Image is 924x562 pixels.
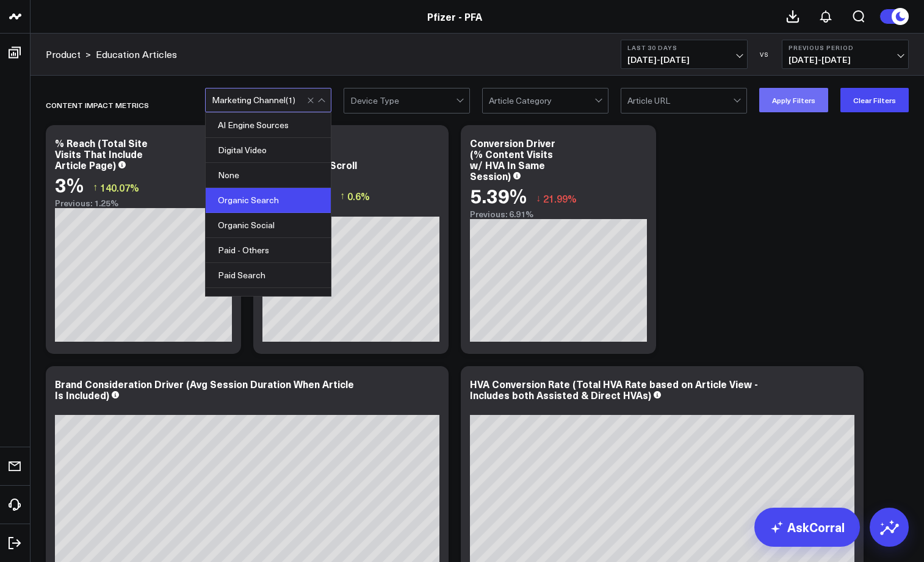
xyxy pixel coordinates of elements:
a: Pfizer - PFA [427,10,482,23]
div: Paid Social [206,288,331,313]
button: Clear Filters [840,88,909,112]
span: ↓ [536,190,541,206]
span: ↑ [340,188,345,204]
div: Previous: 6.91% [470,209,647,219]
span: 0.6% [347,189,370,203]
a: AskCorral [754,508,860,547]
span: 140.07% [100,181,139,194]
b: Previous Period [789,44,902,51]
span: 21.99% [543,192,577,205]
div: 3% [55,173,84,195]
div: Conversion Driver (% Content Visits w/ HVA In Same Session) [470,136,555,182]
div: Content Impact Metrics [46,91,149,119]
div: % Reach (Total Site Visits That Include Article Page) [55,136,148,171]
div: Organic Social [206,213,331,238]
div: 5.39% [470,184,527,206]
div: > [46,48,91,61]
a: Education Articles [96,48,177,61]
div: AI Engine Sources [206,113,331,138]
div: Previous: 54.15% [262,207,439,217]
div: None [206,163,331,188]
b: Last 30 Days [627,44,741,51]
div: VS [754,51,776,58]
div: Organic Search [206,188,331,213]
a: Product [46,48,81,61]
div: Previous: 1.25% [55,198,232,208]
div: Digital Video [206,138,331,163]
div: Brand Consideration Driver (Avg Session Duration When Article Is Included) [55,377,354,402]
div: HVA Conversion Rate (Total HVA Rate based on Article View - Includes both Assisted & Direct HVAs) [470,377,758,402]
button: Apply Filters [759,88,828,112]
div: Paid - Others [206,238,331,263]
div: Paid Search [206,263,331,288]
span: [DATE] - [DATE] [627,55,741,65]
button: Last 30 Days[DATE]-[DATE] [621,40,748,69]
button: Previous Period[DATE]-[DATE] [782,40,909,69]
div: Marketing Channel ( 1 ) [212,95,295,105]
span: ↑ [93,179,98,195]
span: [DATE] - [DATE] [789,55,902,65]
